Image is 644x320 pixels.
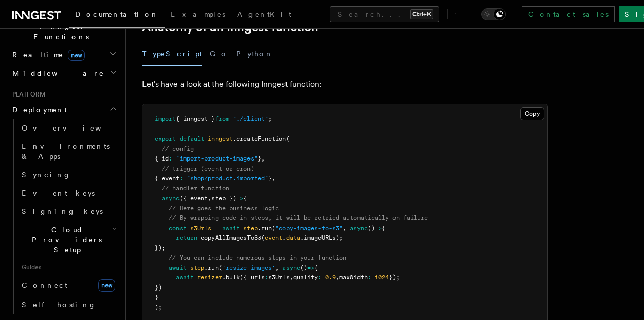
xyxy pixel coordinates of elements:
span: s3Urls [268,274,290,281]
a: Environments & Apps [18,137,119,166]
span: , [272,175,275,182]
span: : [318,274,321,281]
a: Event keys [18,184,119,202]
span: Guides [18,259,119,275]
span: : [180,175,183,182]
span: quality [293,274,318,281]
button: Cloud Providers Setup [18,220,119,259]
span: "./client" [233,115,268,122]
span: // handler function [162,185,229,192]
span: , [261,155,265,162]
a: Signing keys [18,202,119,220]
span: : [368,274,371,281]
span: = [215,225,219,232]
span: step [243,225,258,232]
span: ( [219,264,222,271]
span: 0.9 [325,274,336,281]
a: Documentation [69,3,165,28]
span: // By wrapping code in steps, it will be retried automatically on failure [169,214,428,221]
span: s3Urls [190,225,211,232]
span: // trigger (event or cron) [162,165,254,172]
span: .imageURLs); [300,234,343,241]
a: Syncing [18,166,119,184]
a: Examples [165,3,231,27]
span: Syncing [22,171,71,179]
span: ({ event [180,195,208,202]
span: await [176,274,194,281]
span: ({ urls [240,274,265,281]
span: import [155,115,176,122]
span: Middleware [8,68,104,78]
span: async [162,195,180,202]
span: "shop/product.imported" [187,175,268,182]
a: Self hosting [18,296,119,314]
span: } [258,155,261,162]
span: , [290,274,293,281]
span: { inngest } [176,115,215,122]
span: default [180,135,204,142]
span: async [350,225,368,232]
span: .run [258,225,272,232]
span: const [169,225,187,232]
span: => [375,225,382,232]
span: new [68,50,85,61]
span: Realtime [8,50,85,60]
span: Signing keys [22,207,103,215]
span: step [190,264,204,271]
span: 'resize-images' [222,264,275,271]
span: { [382,225,385,232]
span: { id [155,155,169,162]
span: event [265,234,282,241]
span: => [236,195,243,202]
span: ( [261,234,265,241]
span: AgentKit [237,10,291,18]
span: Deployment [8,105,67,115]
span: Connect [22,281,67,290]
button: Inngest Functions [8,17,119,46]
span: // config [162,145,194,152]
span: // You can include numerous steps in your function [169,254,346,261]
span: await [222,225,240,232]
span: { [314,264,318,271]
span: , [208,195,211,202]
span: ; [268,115,272,122]
span: ); [155,304,162,311]
span: .bulk [222,274,240,281]
span: step }) [211,195,236,202]
span: maxWidth [339,274,368,281]
span: } [155,294,158,301]
span: Overview [22,124,126,132]
span: { [243,195,247,202]
button: Python [236,43,273,66]
span: . [282,234,286,241]
span: ( [286,135,290,142]
span: inngest [208,135,233,142]
button: TypeScript [142,43,202,66]
span: ( [272,225,275,232]
span: : [169,155,172,162]
button: Copy [520,107,544,120]
span: 1024 [375,274,389,281]
span: // Here goes the business logic [169,205,279,212]
span: async [282,264,300,271]
a: Contact sales [522,6,615,22]
span: () [368,225,375,232]
p: Let's have a look at the following Inngest function: [142,77,548,91]
button: Deployment [8,101,119,119]
a: Overview [18,119,119,137]
span: from [215,115,229,122]
a: AgentKit [231,3,297,27]
span: data [286,234,300,241]
span: Platform [8,90,46,99]
span: , [343,225,346,232]
span: Self hosting [22,301,96,309]
span: }); [389,274,400,281]
span: Documentation [75,10,159,18]
button: Go [210,43,228,66]
span: Cloud Providers Setup [18,225,112,255]
button: Middleware [8,64,119,82]
span: : [265,274,268,281]
span: copyAllImagesToS3 [201,234,261,241]
span: () [300,264,307,271]
div: Deployment [8,119,119,314]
